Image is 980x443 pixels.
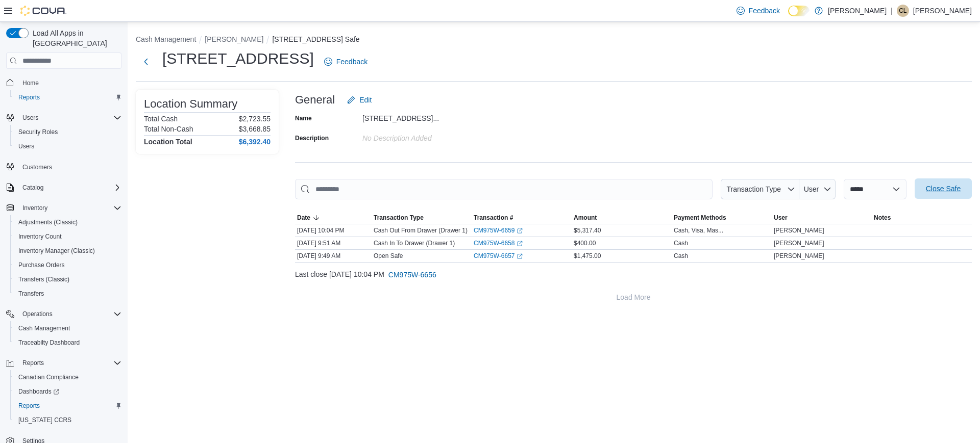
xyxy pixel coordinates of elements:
[374,226,468,234] p: Cash Out From Drawer (Drawer 1)
[295,114,312,122] label: Name
[295,237,372,249] div: [DATE] 9:51 AM
[18,416,71,424] span: [US_STATE] CCRS
[22,163,52,171] span: Customers
[674,239,688,247] div: Cash
[18,161,121,173] span: Customers
[872,212,972,224] button: Notes
[672,212,772,224] button: Payment Methods
[14,245,121,257] span: Inventory Manager (Classic)
[239,125,271,133] p: $3,668.85
[295,265,972,285] div: Last close [DATE] 10:04 PM
[14,273,121,285] span: Transfers (Classic)
[136,35,196,43] button: Cash Management
[899,5,906,17] span: CL
[18,181,121,194] span: Catalog
[14,230,121,243] span: Inventory Count
[517,253,523,259] svg: External link
[18,218,78,226] span: Adjustments (Classic)
[320,51,372,72] a: Feedback
[2,180,126,195] button: Catalog
[897,5,909,17] div: Cassandra Little
[14,140,121,152] span: Users
[372,212,472,224] button: Transaction Type
[10,413,126,427] button: [US_STATE] CCRS
[144,138,192,146] h4: Location Total
[799,179,836,199] button: User
[18,76,121,89] span: Home
[295,287,972,307] button: Load More
[136,34,972,46] nav: An example of EuiBreadcrumbs
[374,214,424,222] span: Transaction Type
[295,179,713,199] input: This is a search bar. As you type, the results lower in the page will automatically filter.
[726,185,781,193] span: Transaction Type
[14,91,121,103] span: Reports
[22,79,39,87] span: Home
[10,321,126,335] button: Cash Management
[362,130,499,142] div: No Description added
[22,310,53,318] span: Operations
[14,371,83,383] a: Canadian Compliance
[362,110,499,122] div: [STREET_ADDRESS]...
[14,273,73,285] a: Transfers (Classic)
[774,226,824,234] span: [PERSON_NAME]
[749,6,780,16] span: Feedback
[14,126,62,138] a: Security Roles
[2,160,126,174] button: Customers
[29,28,121,48] span: Load All Apps in [GEOGRAPHIC_DATA]
[14,322,121,334] span: Cash Management
[915,178,972,199] button: Close Safe
[574,214,597,222] span: Amount
[10,90,126,105] button: Reports
[674,252,688,260] div: Cash
[162,48,314,69] h1: [STREET_ADDRESS]
[239,138,271,146] h4: $6,392.40
[574,239,596,247] span: $400.00
[774,239,824,247] span: [PERSON_NAME]
[18,77,43,89] a: Home
[2,201,126,215] button: Inventory
[14,216,121,228] span: Adjustments (Classic)
[10,286,126,301] button: Transfers
[18,290,44,298] span: Transfers
[388,270,436,280] span: CM975W-6656
[205,35,263,43] button: [PERSON_NAME]
[18,308,121,320] span: Operations
[517,241,523,247] svg: External link
[10,125,126,139] button: Security Roles
[574,252,601,260] span: $1,475.00
[10,139,126,153] button: Users
[18,93,40,101] span: Reports
[891,5,893,17] p: |
[721,179,799,199] button: Transaction Type
[14,414,76,426] a: [US_STATE] CCRS
[18,112,121,124] span: Users
[2,75,126,90] button: Home
[2,356,126,370] button: Reports
[674,226,723,234] div: Cash, Visa, Mas...
[474,226,523,234] a: CM975W-6659External link
[359,95,372,105] span: Edit
[295,224,372,237] div: [DATE] 10:04 PM
[10,229,126,244] button: Inventory Count
[474,214,513,222] span: Transaction #
[18,275,69,283] span: Transfers (Classic)
[18,232,62,241] span: Inventory Count
[926,184,961,194] span: Close Safe
[18,324,70,332] span: Cash Management
[14,216,82,228] a: Adjustments (Classic)
[14,336,84,349] a: Traceabilty Dashboard
[472,212,572,224] button: Transaction #
[774,214,788,222] span: User
[10,258,126,272] button: Purchase Orders
[517,228,523,234] svg: External link
[136,51,156,72] button: Next
[18,338,80,347] span: Traceabilty Dashboard
[18,142,34,150] span: Users
[674,214,726,222] span: Payment Methods
[804,185,819,193] span: User
[18,202,121,214] span: Inventory
[22,184,43,192] span: Catalog
[14,259,121,271] span: Purchase Orders
[18,112,42,124] button: Users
